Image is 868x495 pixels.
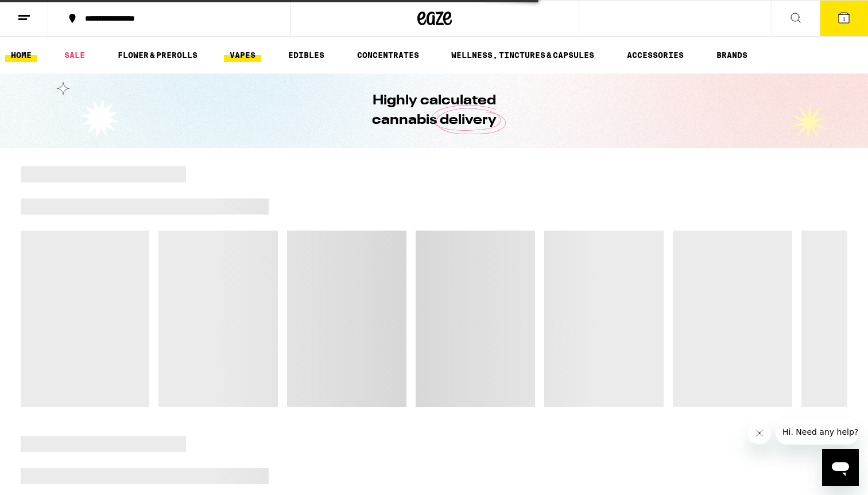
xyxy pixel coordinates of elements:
[748,422,771,445] iframe: Close message
[5,48,37,62] a: HOME
[711,48,753,62] a: BRANDS
[776,419,859,445] iframe: Message from company
[339,91,529,130] h1: Highly calculated cannabis delivery
[842,15,846,22] span: 1
[351,48,425,62] a: CONCENTRATES
[59,48,91,62] a: SALE
[822,449,859,486] iframe: Button to launch messaging window
[820,1,868,36] button: 1
[224,48,261,62] a: VAPES
[621,48,689,62] a: ACCESSORIES
[282,48,330,62] a: EDIBLES
[445,48,600,62] a: WELLNESS, TINCTURES & CAPSULES
[112,48,203,62] a: FLOWER & PREROLLS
